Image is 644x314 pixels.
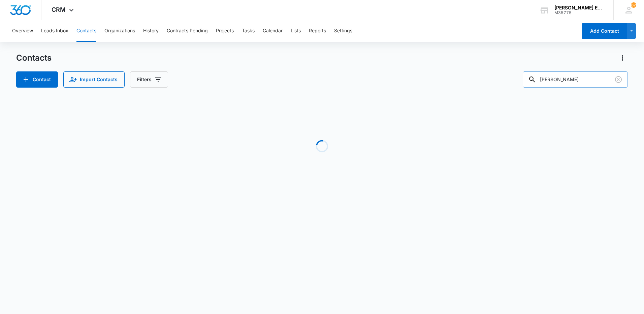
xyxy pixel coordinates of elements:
[631,2,636,8] div: notifications count
[613,74,624,85] button: Clear
[76,20,96,42] button: Contacts
[582,23,627,39] button: Add Contact
[130,71,168,88] button: Filters
[16,53,52,63] h1: Contacts
[63,71,125,88] button: Import Contacts
[291,20,301,42] button: Lists
[12,20,33,42] button: Overview
[554,5,604,10] div: account name
[104,20,135,42] button: Organizations
[631,2,636,8] span: 67
[523,71,628,88] input: Search Contacts
[263,20,283,42] button: Calendar
[143,20,159,42] button: History
[167,20,208,42] button: Contracts Pending
[554,10,604,15] div: account id
[41,20,68,42] button: Leads Inbox
[52,6,66,13] span: CRM
[334,20,352,42] button: Settings
[617,53,628,63] button: Actions
[216,20,234,42] button: Projects
[242,20,255,42] button: Tasks
[309,20,326,42] button: Reports
[16,71,58,88] button: Add Contact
